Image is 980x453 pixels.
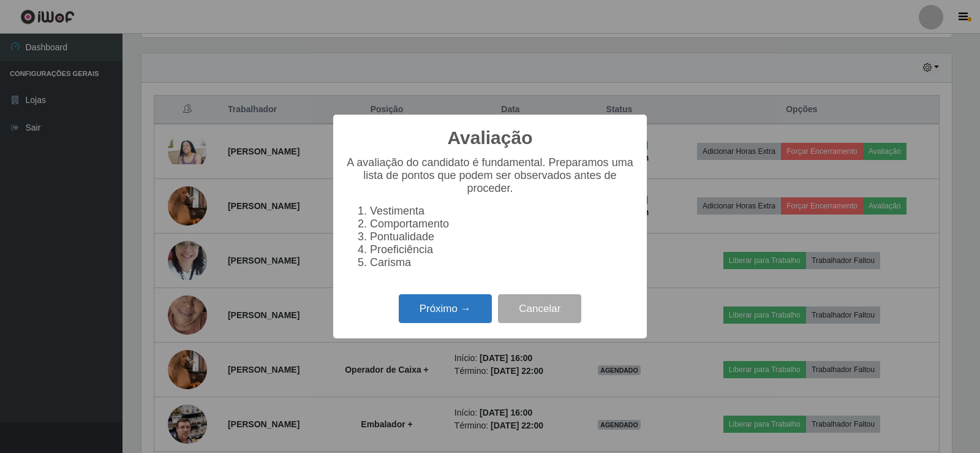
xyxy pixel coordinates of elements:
[370,243,635,256] li: Proeficiência
[345,156,635,195] p: A avaliação do candidato é fundamental. Preparamos uma lista de pontos que podem ser observados a...
[370,230,635,243] li: Pontualidade
[498,294,581,323] button: Cancelar
[399,294,492,323] button: Próximo →
[370,218,635,230] li: Comportamento
[370,256,635,269] li: Carisma
[370,205,635,218] li: Vestimenta
[448,127,533,149] h2: Avaliação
